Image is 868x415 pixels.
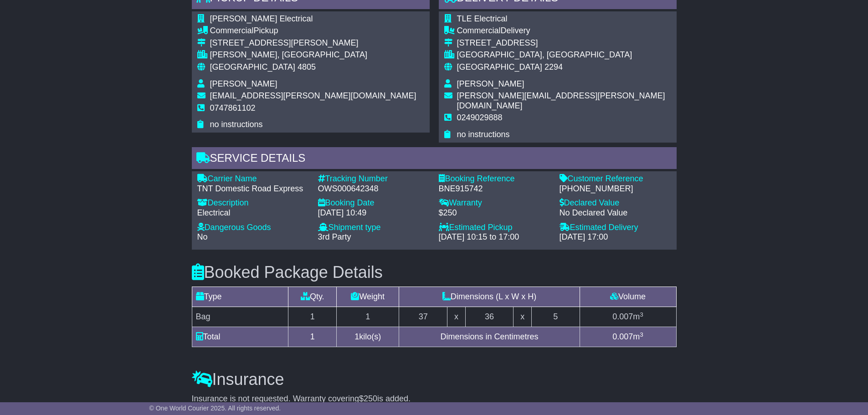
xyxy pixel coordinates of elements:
[192,394,677,404] div: Insurance is not requested. Warranty covering is added.
[399,307,447,327] td: 37
[318,184,430,194] div: OWS000642348
[210,120,263,129] span: no instructions
[560,198,671,208] div: Declared Value
[192,147,677,172] div: Service Details
[439,232,550,242] div: [DATE] 10:15 to 17:00
[560,174,671,184] div: Customer Reference
[192,307,288,327] td: Bag
[447,307,465,327] td: x
[465,307,514,327] td: 36
[457,113,503,122] span: 0249029888
[318,208,430,218] div: [DATE] 10:49
[439,184,550,194] div: BNE915742
[612,312,633,321] span: 0.007
[457,26,501,35] span: Commercial
[197,184,309,194] div: TNT Domestic Road Express
[457,91,665,110] span: [PERSON_NAME][EMAIL_ADDRESS][PERSON_NAME][DOMAIN_NAME]
[197,232,208,241] span: No
[288,327,337,347] td: 1
[318,198,430,208] div: Booking Date
[439,223,550,233] div: Estimated Pickup
[210,38,416,48] div: [STREET_ADDRESS][PERSON_NAME]
[197,208,309,218] div: Electrical
[457,62,542,72] span: [GEOGRAPHIC_DATA]
[210,62,295,72] span: [GEOGRAPHIC_DATA]
[457,38,671,48] div: [STREET_ADDRESS]
[288,307,337,327] td: 1
[531,307,580,327] td: 5
[197,174,309,184] div: Carrier Name
[298,62,316,72] span: 4805
[514,307,531,327] td: x
[210,79,277,88] span: [PERSON_NAME]
[580,327,676,347] td: m
[457,26,671,36] div: Delivery
[359,394,377,403] span: $250
[580,287,676,307] td: Volume
[210,14,313,23] span: [PERSON_NAME] Electrical
[149,405,281,412] span: © One World Courier 2025. All rights reserved.
[210,26,416,36] div: Pickup
[318,223,430,233] div: Shipment type
[337,307,399,327] td: 1
[337,327,399,347] td: kilo(s)
[399,327,580,347] td: Dimensions in Centimetres
[560,184,671,194] div: [PHONE_NUMBER]
[457,14,508,23] span: TLE Electrical
[560,223,671,233] div: Estimated Delivery
[210,103,256,113] span: 0747861102
[560,232,671,242] div: [DATE] 17:00
[210,26,254,35] span: Commercial
[318,232,351,241] span: 3rd Party
[439,174,550,184] div: Booking Reference
[354,332,359,341] span: 1
[337,287,399,307] td: Weight
[192,327,288,347] td: Total
[197,198,309,208] div: Description
[439,208,550,218] div: $250
[192,287,288,307] td: Type
[318,174,430,184] div: Tracking Number
[457,50,671,60] div: [GEOGRAPHIC_DATA], [GEOGRAPHIC_DATA]
[640,311,643,318] sup: 3
[457,130,510,139] span: no instructions
[544,62,563,72] span: 2294
[612,332,633,341] span: 0.007
[192,370,677,389] h3: Insurance
[197,223,309,233] div: Dangerous Goods
[192,263,677,282] h3: Booked Package Details
[560,208,671,218] div: No Declared Value
[640,331,643,338] sup: 3
[399,287,580,307] td: Dimensions (L x W x H)
[288,287,337,307] td: Qty.
[439,198,550,208] div: Warranty
[210,91,416,100] span: [EMAIL_ADDRESS][PERSON_NAME][DOMAIN_NAME]
[210,50,416,60] div: [PERSON_NAME], [GEOGRAPHIC_DATA]
[580,307,676,327] td: m
[457,79,524,88] span: [PERSON_NAME]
